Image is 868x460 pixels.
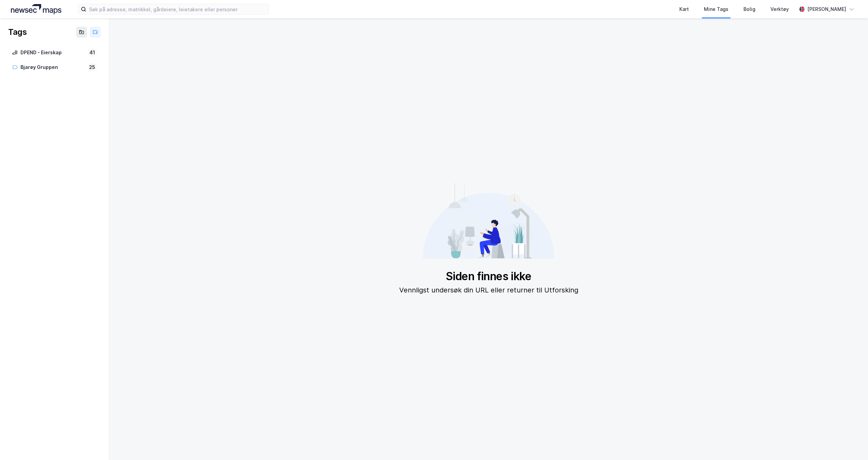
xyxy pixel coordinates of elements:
a: Bjarøy Gruppen25 [8,60,101,74]
div: Kart [679,5,689,13]
div: Bjarøy Gruppen [20,63,85,72]
div: Verktøy [770,5,789,13]
div: 41 [88,48,97,57]
div: DPEND - Eierskap [20,48,85,57]
a: DPEND - Eierskap41 [8,46,101,60]
div: Bolig [743,5,755,13]
div: Mine Tags [704,5,728,13]
img: logo.a4113a55bc3d86da70a041830d287a7e.svg [11,4,61,14]
div: Siden finnes ikke [399,270,578,283]
input: Søk på adresse, matrikkel, gårdeiere, leietakere eller personer [86,4,269,14]
div: Tags [8,27,27,38]
iframe: Chat Widget [834,427,868,460]
div: Kontrollprogram for chat [834,427,868,460]
div: 25 [88,63,97,71]
div: [PERSON_NAME] [807,5,846,13]
div: Vennligst undersøk din URL eller returner til Utforsking [399,285,578,296]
